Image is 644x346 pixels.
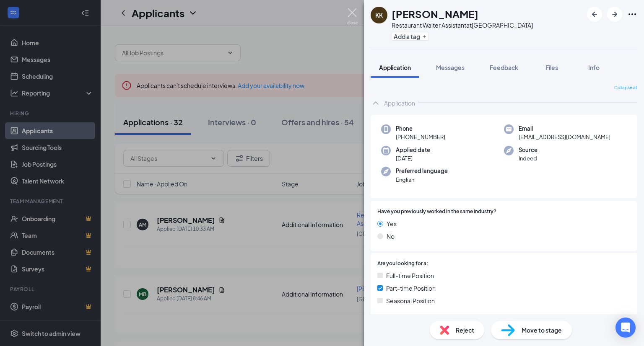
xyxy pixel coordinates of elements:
span: Have you previously worked in the same industry? [377,208,496,216]
span: Move to stage [522,325,562,335]
span: Full-time Position [386,271,434,280]
span: Reject [456,325,474,335]
span: Part-time Position [386,284,436,293]
div: Restaurant Waiter Assistant at [GEOGRAPHIC_DATA] [392,21,533,29]
span: Preferred language [396,167,448,175]
span: Feedback [490,64,518,71]
span: Info [588,64,600,71]
span: Are you looking for a: [377,260,428,268]
h1: [PERSON_NAME] [392,7,478,21]
span: Phone [396,124,445,133]
svg: Plus [422,34,427,39]
span: Application [379,64,411,71]
div: Open Intercom Messenger [615,318,636,338]
span: Email [519,124,610,133]
svg: ArrowLeftNew [589,9,600,19]
span: English [396,176,448,184]
span: Applied date [396,146,430,154]
svg: ArrowRight [610,9,620,19]
span: Collapse all [614,85,637,91]
span: Indeed [519,154,538,163]
div: KK [375,11,383,19]
span: Messages [436,64,465,71]
span: Files [545,64,558,71]
span: No [387,232,395,241]
svg: Ellipses [627,9,637,19]
svg: ChevronUp [371,98,381,108]
button: ArrowRight [607,7,622,22]
span: Seasonal Position [386,296,435,305]
span: Source [519,146,538,154]
span: Yes [387,219,397,228]
span: [PHONE_NUMBER] [396,133,445,141]
span: [EMAIL_ADDRESS][DOMAIN_NAME] [519,133,610,141]
button: PlusAdd a tag [392,32,429,41]
button: ArrowLeftNew [587,7,602,22]
div: Application [384,99,415,107]
span: [DATE] [396,154,430,163]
